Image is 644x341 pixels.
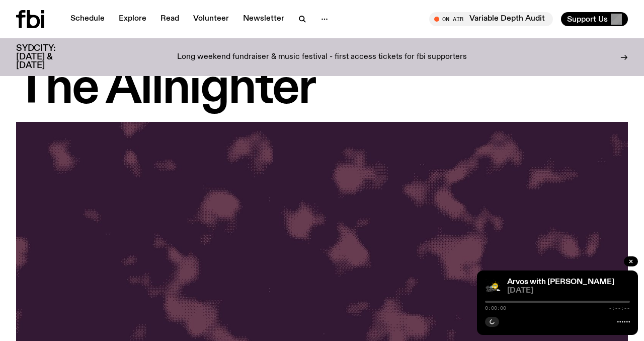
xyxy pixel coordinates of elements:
[237,12,290,26] a: Newsletter
[16,44,80,70] h3: SYDCITY: [DATE] & [DATE]
[561,12,628,26] button: Support Us
[485,279,501,295] img: A stock image of a grinning sun with sunglasses, with the text Good Afternoon in cursive
[485,306,506,311] span: 0:00:00
[113,12,152,26] a: Explore
[64,12,111,26] a: Schedule
[507,287,630,295] span: [DATE]
[177,53,467,62] p: Long weekend fundraiser & music festival - first access tickets for fbi supporters
[567,15,608,24] span: Support Us
[187,12,235,26] a: Volunteer
[16,66,628,112] h1: The Allnighter
[429,12,553,26] button: On AirVariable Depth Audit
[154,12,185,26] a: Read
[609,306,630,311] span: -:--:--
[507,278,614,286] a: Arvos with [PERSON_NAME]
